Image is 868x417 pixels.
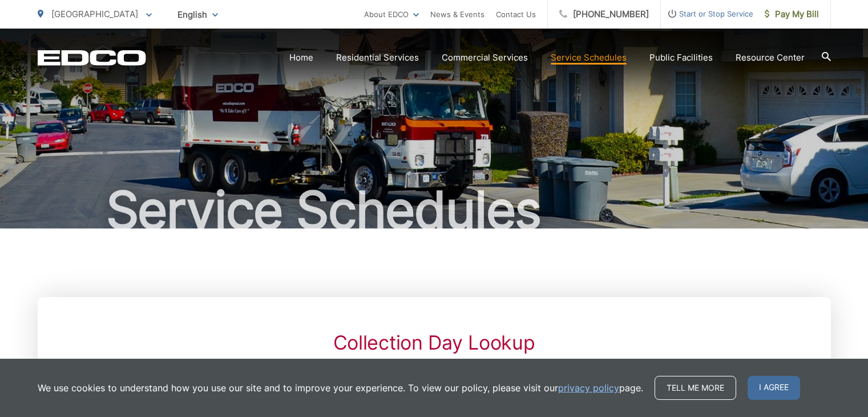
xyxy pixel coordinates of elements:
a: Service Schedules [551,51,627,65]
span: English [169,5,227,25]
a: Resource Center [736,51,805,65]
a: Home [289,51,313,65]
h2: Collection Day Lookup [204,331,664,354]
a: About EDCO [364,7,419,21]
a: privacy policy [558,381,619,395]
span: [GEOGRAPHIC_DATA] [51,9,138,19]
a: News & Events [430,7,485,21]
p: We use cookies to understand how you use our site and to improve your experience. To view our pol... [38,381,643,395]
a: Tell me more [655,376,736,400]
a: EDCD logo. Return to the homepage. [38,50,146,66]
a: Public Facilities [649,51,713,65]
a: Contact Us [496,7,536,21]
a: Commercial Services [442,51,528,65]
span: Pay My Bill [765,7,819,21]
span: I agree [748,376,800,400]
h1: Service Schedules [38,182,831,239]
a: Residential Services [336,51,419,65]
